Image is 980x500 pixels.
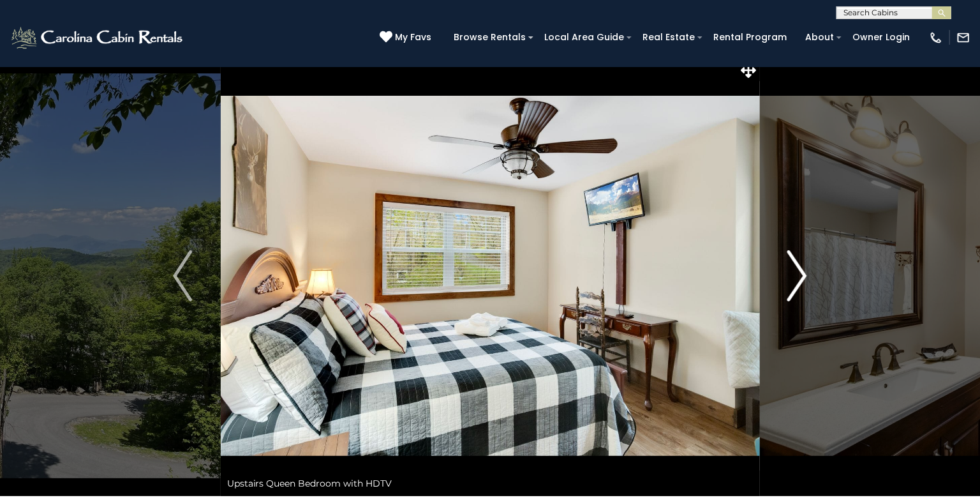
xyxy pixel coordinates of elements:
a: Real Estate [636,27,701,47]
a: Local Area Guide [538,27,630,47]
a: My Favs [380,31,434,45]
a: About [799,27,840,47]
img: White-1-2.png [10,25,186,50]
a: Rental Program [707,27,793,47]
a: Browse Rentals [447,27,532,47]
img: arrow [173,250,192,301]
div: Upstairs Queen Bedroom with HDTV [221,471,760,496]
span: My Favs [395,31,431,44]
button: Previous [145,56,221,496]
img: mail-regular-white.png [956,31,970,45]
img: phone-regular-white.png [929,31,943,45]
button: Next [759,56,835,496]
img: arrow [788,250,807,301]
a: Owner Login [846,27,916,47]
